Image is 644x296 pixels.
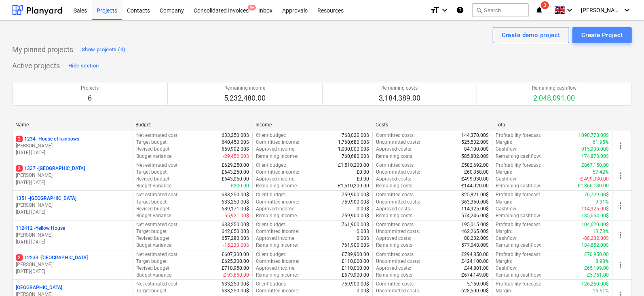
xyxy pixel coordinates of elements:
[583,235,609,242] p: -80,232.00$
[223,212,249,219] p: -55,921.00$
[16,261,129,268] p: [PERSON_NAME]
[223,272,249,279] p: £-93,650.00
[496,228,512,235] p: Margin :
[376,288,420,294] p: Uncommitted costs :
[16,165,129,186] div: 21337 -[GEOGRAPHIC_DATA][PERSON_NAME][DATE]-[DATE]
[461,288,489,294] p: 628,500.00$
[222,281,249,288] p: 633,250.00$
[532,93,576,103] p: 2,048,091.00
[376,199,420,206] p: Uncommitted costs :
[135,122,249,128] div: Budget
[222,265,249,272] p: £718,950.00
[136,258,168,265] p: Target budget :
[581,281,609,288] p: 126,250.00$
[16,149,129,156] p: [DATE] - [DATE]
[222,176,249,183] p: £643,050.00
[461,242,489,249] p: 577,048.00$
[581,242,609,249] p: 184,852.00$
[16,225,129,246] div: 112412 -Yellow House[PERSON_NAME][DATE]-[DATE]
[66,59,101,72] button: Hide section
[376,206,411,212] p: Approved costs :
[376,169,420,176] p: Uncommitted costs :
[222,139,249,146] p: 640,450.00$
[256,139,299,146] p: Committed income :
[461,139,489,146] p: 525,532.00$
[222,235,249,242] p: 657,280.00$
[467,281,489,288] p: 5,150.00$
[496,153,541,160] p: Remaining cashflow :
[136,191,179,198] p: Net estimated cost :
[136,199,168,206] p: Target budget :
[256,251,286,258] p: Client budget :
[222,228,249,235] p: 642,050.00$
[461,272,489,279] p: £674,149.00
[581,7,621,13] span: [PERSON_NAME]
[222,288,249,294] p: 633,250.00$
[584,191,609,198] p: 70,729.00$
[376,212,414,219] p: Remaining costs :
[256,191,286,198] p: Client budget :
[461,132,489,139] p: 144,370.00$
[376,272,414,279] p: Remaining costs :
[342,199,369,206] p: 759,900.00$
[357,288,369,294] p: 0.00$
[136,206,171,212] p: Revised budget :
[461,221,489,228] p: 195,015.00$
[136,235,171,242] p: Revised budget :
[376,183,414,189] p: Remaining costs :
[496,281,541,288] p: Profitability forecast :
[256,228,299,235] p: Committed income :
[357,206,369,212] p: 0.00$
[584,251,609,258] p: £70,950.00
[430,5,440,15] i: format_size
[342,153,369,160] p: 760,680.00$
[461,176,489,183] p: £499,030.00
[136,132,179,139] p: Net estimated cost :
[593,228,609,235] p: 13.73%
[342,191,369,198] p: 759,900.00$
[496,242,541,249] p: Remaining cashflow :
[616,201,625,210] span: more_vert
[136,162,179,169] p: Net estimated cost :
[136,176,171,183] p: Revised budget :
[496,169,512,176] p: Margin :
[496,176,517,183] p: Cashflow :
[224,93,266,103] p: 5,232,480.00
[376,258,420,265] p: Uncommitted costs :
[136,221,179,228] p: Net estimated cost :
[535,5,543,15] i: notifications
[376,191,415,198] p: Committed costs :
[136,251,179,258] p: Net estimated cost :
[580,176,609,183] p: £-499,030.00
[256,235,296,242] p: Approved income :
[461,251,489,258] p: £294,850.00
[342,212,369,219] p: 759,900.00$
[461,162,489,169] p: £582,692.00
[222,169,249,176] p: £643,250.00
[256,206,296,212] p: Approved income :
[68,61,99,71] div: Hide section
[222,221,249,228] p: 633,250.00$
[16,165,23,172] span: 2
[136,153,173,160] p: Budget variance :
[376,122,489,128] div: Costs
[16,239,129,246] p: [DATE] - [DATE]
[376,132,415,139] p: Committed costs :
[496,206,517,212] p: Cashflow :
[16,232,129,239] p: [PERSON_NAME]
[376,162,415,169] p: Committed costs :
[12,61,60,71] p: Active projects
[376,242,414,249] p: Remaining costs :
[342,221,369,228] p: 761,900.00$
[248,5,256,10] span: 9+
[222,146,249,153] p: 669,902.00$
[464,235,489,242] p: 80,232.00$
[496,272,541,279] p: Remaining cashflow :
[532,85,576,92] p: Remaining cashflow
[440,5,450,15] i: keyboard_arrow_down
[541,1,549,9] span: 3
[496,221,541,228] p: Profitability forecast :
[461,206,489,212] p: 114,925.00$
[461,228,489,235] p: 462,265.00$
[136,288,168,294] p: Target budget :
